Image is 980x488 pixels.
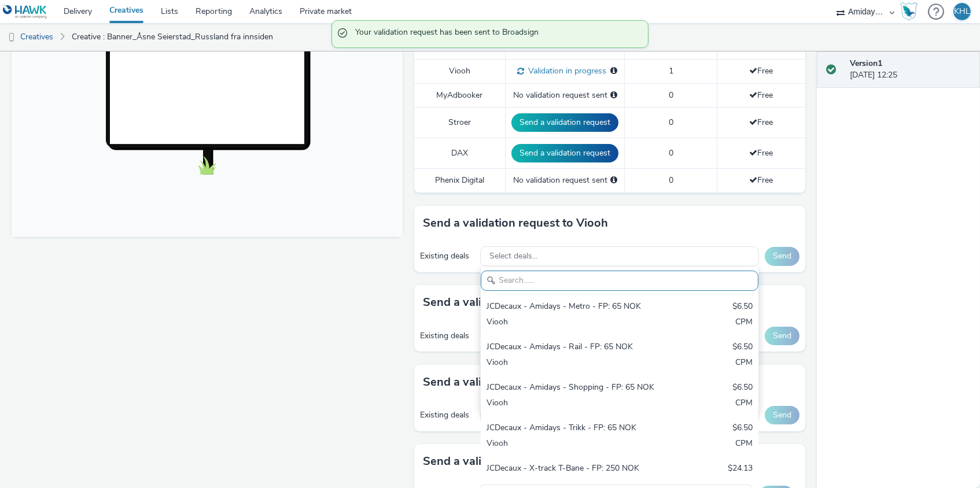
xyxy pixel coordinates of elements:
[487,438,662,451] div: Viooh
[610,175,617,186] div: Please select a deal below and click on Send to send a validation request to Phenix Digital.
[669,65,673,76] span: 1
[423,453,651,470] h3: Send a validation request to Phenix Digital
[954,3,970,20] div: KHL
[511,113,618,132] button: Send a validation request
[669,117,673,128] span: 0
[735,397,753,411] div: CPM
[423,215,608,232] h3: Send a validation request to Viooh
[487,382,662,395] div: JCDecaux - Amidays - Shopping - FP: 65 NOK
[669,90,673,101] span: 0
[487,357,662,370] div: Viooh
[414,107,506,138] td: Stroer
[414,83,506,107] td: MyAdbooker
[728,463,753,476] div: $24.13
[487,301,662,314] div: JCDecaux - Amidays - Metro - FP: 65 NOK
[487,341,662,354] div: JCDecaux - Amidays - Rail - FP: 65 NOK
[749,175,773,186] span: Free
[511,144,618,162] button: Send a validation request
[420,409,474,421] div: Existing deals
[732,301,753,314] div: $6.50
[487,422,662,435] div: JCDecaux - Amidays - Trikk - FP: 65 NOK
[732,422,753,435] div: $6.50
[487,397,662,411] div: Viooh
[669,147,673,158] span: 0
[420,330,474,342] div: Existing deals
[765,406,800,424] button: Send
[487,463,662,476] div: JCDecaux - X-track T-Bane - FP: 250 NOK
[487,316,662,330] div: Viooh
[423,374,646,391] h3: Send a validation request to MyAdbooker
[735,316,753,330] div: CPM
[420,250,474,262] div: Existing deals
[850,58,882,69] strong: Version 1
[669,175,673,186] span: 0
[900,2,918,21] img: Hawk Academy
[749,147,773,158] span: Free
[423,294,632,311] h3: Send a validation request to Broadsign
[489,252,537,261] span: Select deals...
[414,59,506,83] td: Viooh
[141,36,250,230] img: Advertisement preview
[610,90,617,101] div: Please select a deal below and click on Send to send a validation request to MyAdbooker.
[765,247,800,265] button: Send
[735,357,753,370] div: CPM
[749,65,773,76] span: Free
[3,5,47,19] img: undefined Logo
[414,169,506,193] td: Phenix Digital
[6,32,17,43] img: dooh
[511,175,618,186] div: No validation request sent
[749,117,773,128] span: Free
[900,2,922,21] a: Hawk Academy
[355,27,636,42] span: Your validation request has been sent to Broadsign
[511,90,618,101] div: No validation request sent
[732,382,753,395] div: $6.50
[850,58,971,82] div: [DATE] 12:25
[414,138,506,169] td: DAX
[765,327,800,345] button: Send
[66,23,279,51] a: Creative : Banner_Åsne Seierstad_Russland fra innsiden
[749,90,773,101] span: Free
[732,341,753,354] div: $6.50
[524,65,606,76] span: Validation in progress
[735,438,753,451] div: CPM
[481,271,758,291] input: Search......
